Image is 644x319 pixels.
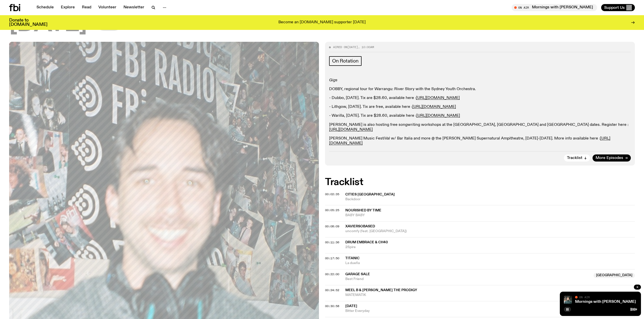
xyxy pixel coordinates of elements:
span: 00:22:00 [325,272,339,276]
span: Best Friend [345,277,591,282]
span: 00:24:52 [325,288,339,292]
button: 00:11:36 [325,241,339,244]
span: Garage Sale [345,272,370,276]
span: On Rotation [332,58,359,64]
span: [GEOGRAPHIC_DATA] [594,273,635,278]
span: MATEMATIK [345,293,635,297]
p: - Lithgow, [DATE]. Tix are free, available here : [329,105,631,109]
a: Explore [58,4,78,11]
a: More Episodes [593,154,631,162]
p: [PERSON_NAME] is also hosting free songwriting workshops at the [GEOGRAPHIC_DATA], [GEOGRAPHIC_DA... [329,123,631,132]
span: 00:02:35 [325,192,339,196]
button: On AirMornings with [PERSON_NAME] [512,4,597,11]
a: Mornings with [PERSON_NAME] [575,300,636,304]
a: Volunteer [95,4,119,11]
button: 00:17:50 [325,257,339,260]
a: [URL][DOMAIN_NAME] [412,105,456,109]
h3: Donate to [DOMAIN_NAME] [9,18,47,27]
a: [URL][DOMAIN_NAME] [416,96,460,100]
span: [DATE] [9,13,87,36]
span: 2Spire [345,245,635,250]
span: Nourished By Time [345,209,381,212]
a: Schedule [33,4,57,11]
span: 00:17:50 [325,256,339,260]
span: , 10:00am [358,45,374,49]
em: Gigs [329,78,337,82]
button: 00:05:25 [325,209,339,212]
p: Become an [DOMAIN_NAME] supporter [DATE] [278,20,366,25]
span: Bitter Everyday [345,309,635,313]
h2: Tracklist [325,178,635,187]
span: On Air [579,295,590,299]
button: 00:24:52 [325,289,339,292]
span: Backdoor [345,197,635,202]
span: 00:11:36 [325,240,339,244]
button: 00:22:00 [325,273,339,276]
a: On Rotation [329,56,362,66]
span: Tracklist [567,156,582,160]
p: DOBBY, regional tour for Warrangu: River Story with the Sydney Youth Orchestra. [329,87,631,92]
a: Read [79,4,94,11]
span: 00:08:09 [325,224,339,228]
span: Cities [GEOGRAPHIC_DATA] [345,193,395,196]
span: 00:05:25 [325,208,339,212]
span: Support Us [604,5,625,10]
a: [URL][DOMAIN_NAME] [416,114,460,118]
img: Radio presenter Ben Hansen sits in front of a wall of photos and an fbi radio sign. Film photo. B... [564,296,572,304]
a: [URL][DOMAIN_NAME] [329,128,373,132]
span: 00:30:58 [325,304,339,308]
span: [DATE] [347,45,358,49]
span: Titanic [345,256,360,260]
span: La dueña [345,261,635,266]
span: More Episodes [596,156,623,160]
span: [DATE] [345,304,357,308]
span: xaviersobased [345,225,375,228]
span: Drum Embrace & ch40 [345,241,388,244]
span: uncomfy (feat. [GEOGRAPHIC_DATA]) [345,229,635,234]
button: 00:08:09 [325,225,339,228]
p: [PERSON_NAME] Music FestiVal w/ Bar Italia and more @ the [PERSON_NAME] Supernatural Ampitheatre,... [329,136,631,146]
span: BABY BABY [345,213,635,218]
a: Newsletter [120,4,147,11]
p: - Warilla, [DATE]. Tix are $28.60, available here : [329,113,631,118]
p: - Dubbo, [DATE]. Tix are $28.60, available here : [329,96,631,101]
button: 00:02:35 [325,193,339,196]
span: Aired on [333,45,347,49]
button: Tracklist [564,154,590,162]
span: Meel B & [PERSON_NAME] The Prodigy [345,288,417,292]
button: 00:30:58 [325,305,339,308]
button: Support Us [601,4,635,11]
